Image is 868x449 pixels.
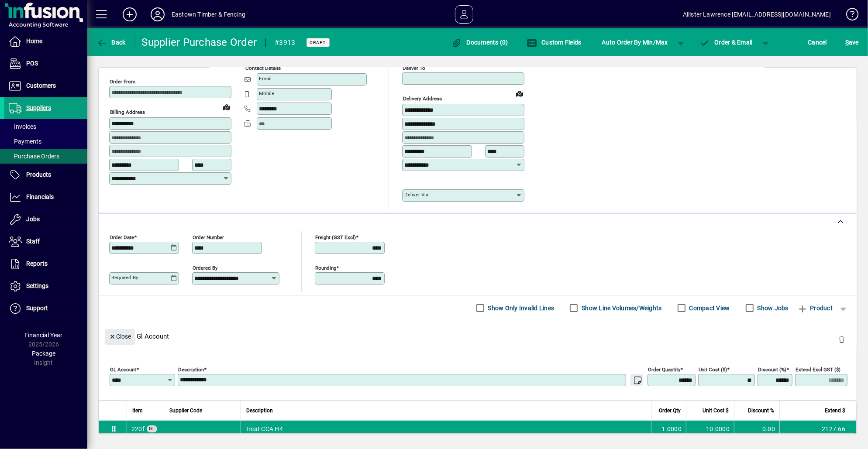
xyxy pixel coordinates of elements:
button: Add [116,7,144,22]
span: POS [26,60,38,67]
a: Financials [4,186,87,208]
span: Product [797,301,833,315]
button: Documents (0) [449,34,510,50]
button: Auto Order By Min/Max [598,34,672,50]
span: Discount % [748,406,774,415]
a: Knowledge Base [840,2,857,30]
span: Invoices [9,123,36,130]
span: Support [26,305,48,312]
span: Description [246,406,273,415]
button: Save [843,34,861,50]
td: 10.0000 [686,421,734,438]
label: Show Jobs [756,304,789,312]
mat-label: Order Quantity [648,366,680,372]
mat-label: Extend excl GST ($) [796,366,840,372]
a: Jobs [4,209,87,230]
span: Supplier Code [169,406,202,415]
button: Custom Fields [524,34,584,50]
mat-label: Email [259,75,272,82]
button: Back [94,34,128,50]
span: Customers [26,82,56,89]
a: POS [4,53,87,75]
mat-label: Required by [111,274,138,281]
span: Payments [9,138,41,145]
mat-label: Rounding [315,264,336,271]
span: ave [845,35,859,49]
span: S [845,39,849,46]
mat-label: Discount (%) [758,366,786,372]
td: 2127.66 [779,421,856,438]
mat-label: Description [178,366,204,372]
a: View on map [513,86,527,100]
a: Products [4,164,87,186]
mat-label: Unit Cost ($) [699,366,727,372]
span: Staff [26,238,40,245]
div: Gl Account [99,320,857,352]
a: Home [4,31,87,52]
span: Auto Order By Min/Max [602,35,668,49]
label: Compact View [688,304,730,312]
mat-label: Order number [193,234,224,240]
button: Cancel [806,34,830,50]
span: Unit Cost $ [703,406,729,415]
a: Settings [4,275,87,297]
div: Eastown Timber & Fencing [172,7,245,21]
app-page-header-button: Back [87,34,135,50]
span: Item [132,406,143,415]
span: Order Qty [659,406,681,415]
a: View on map [220,100,234,114]
mat-label: Ordered by [193,264,217,271]
span: Treat CCA H4 [245,425,283,433]
a: Invoices [4,119,87,134]
mat-label: Deliver To [403,65,425,71]
span: Financial Year [25,332,63,339]
button: Delete [831,329,852,350]
app-page-header-button: Close [103,332,137,340]
a: Customers [4,75,87,97]
span: GL [149,426,155,431]
mat-label: Mobile [259,90,274,96]
span: Cancel [808,35,827,49]
span: Purchases - Manufacture [131,425,145,433]
div: #3913 [275,36,295,50]
label: Show Only Invalid Lines [486,304,555,312]
a: Staff [4,231,87,253]
span: Draft [310,40,326,45]
a: Purchase Orders [4,149,87,164]
span: Purchase Orders [9,153,59,160]
span: Order & Email [699,39,753,46]
td: 0.00 [734,421,779,438]
span: Extend $ [825,406,845,415]
span: Back [96,39,126,46]
button: Product [793,300,837,316]
a: Reports [4,253,87,275]
div: Allister Lawrence [EMAIL_ADDRESS][DOMAIN_NAME] [683,7,831,21]
mat-label: Order from [110,79,135,85]
span: Package [32,350,55,357]
mat-label: GL Account [110,366,136,372]
span: Reports [26,260,48,267]
button: Order & Email [695,34,757,50]
div: Supplier Purchase Order [142,35,257,49]
span: Home [26,38,42,45]
mat-label: Order date [110,234,134,240]
mat-label: Freight (GST excl) [315,234,356,240]
span: Jobs [26,216,40,223]
span: Products [26,171,51,178]
span: Suppliers [26,104,51,111]
td: 1.0000 [651,421,686,438]
button: Profile [144,7,172,22]
a: Payments [4,134,87,149]
span: Financials [26,193,54,200]
app-page-header-button: Delete [831,335,852,343]
span: Documents (0) [451,39,508,46]
mat-label: Deliver via [404,192,428,198]
span: Custom Fields [527,39,582,46]
span: Close [109,329,131,344]
button: Close [105,329,135,345]
span: Settings [26,282,48,289]
label: Show Line Volumes/Weights [580,304,661,312]
a: Support [4,298,87,319]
